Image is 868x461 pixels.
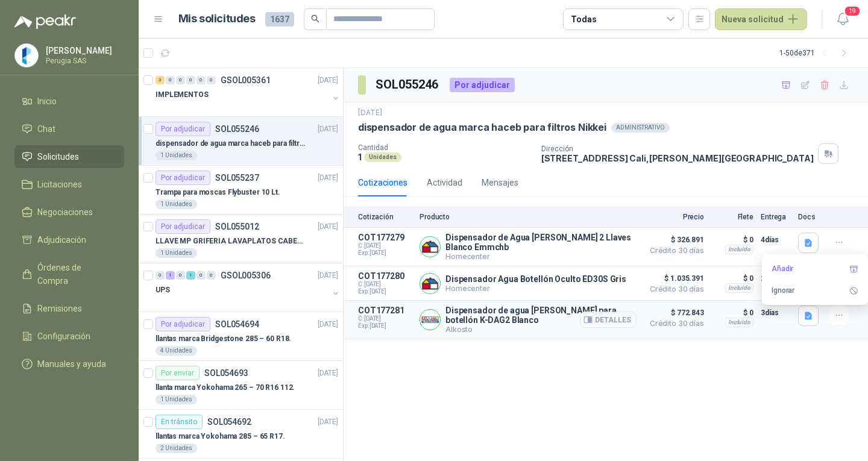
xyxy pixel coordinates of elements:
[832,8,854,30] button: 19
[204,369,248,377] p: SOL054693
[37,205,93,219] span: Negociaciones
[215,174,259,182] p: SOL055237
[139,166,343,215] a: Por adjudicarSOL055237[DATE] Trampa para moscas Flybuster 10 Lt.1 Unidades
[186,76,195,84] div: 0
[711,306,753,320] p: $ 0
[420,213,637,221] p: Producto
[358,107,382,119] p: [DATE]
[156,236,306,247] p: LLAVE MP GRIFERIA LAVAPLATOS CABEZA EXTRAIBLE
[156,248,197,258] div: 1 Unidades
[156,444,197,453] div: 2 Unidades
[761,271,791,286] p: 2 días
[156,76,165,84] div: 3
[14,256,124,292] a: Órdenes de Compra
[215,320,259,328] p: SOL054694
[644,320,704,327] span: Crédito 30 días
[14,90,124,113] a: Inicio
[358,233,412,242] p: COT177279
[711,213,753,221] p: Flete
[779,43,854,63] div: 1 - 50 de 371
[156,219,210,234] div: Por adjudicar
[46,46,121,55] p: [PERSON_NAME]
[541,145,814,153] p: Dirección
[311,14,319,23] span: search
[156,268,341,307] a: 0 1 0 1 0 0 GSOL005306[DATE] UPS
[265,12,294,27] span: 1637
[156,271,165,280] div: 0
[156,333,291,345] p: llantas marca Bridgestone 285 – 60 R18.
[14,14,76,29] img: Logo peakr
[445,325,637,334] p: Alkosto
[221,271,271,280] p: GSOL005306
[176,76,185,84] div: 0
[37,178,82,191] span: Licitaciones
[156,382,295,394] p: llanta marca Yokohama 265 – 70 R16 112.
[14,325,124,348] a: Configuración
[644,306,704,320] span: $ 772.843
[644,271,704,286] span: $ 1.035.391
[611,123,670,133] div: ADMINISTRATIVO
[207,76,216,84] div: 0
[207,418,251,426] p: SOL054692
[156,138,306,149] p: dispensador de agua marca haceb para filtros Nikkei
[376,75,440,94] h3: SOL055246
[139,312,343,361] a: Por adjudicarSOL054694[DATE] llantas marca Bridgestone 285 – 60 R18.4 Unidades
[156,366,200,380] div: Por enviar
[318,416,338,428] p: [DATE]
[318,124,338,135] p: [DATE]
[445,274,626,284] p: Dispensador Agua Botellón Oculto ED30S Gris
[445,252,637,261] p: Homecenter
[767,259,863,278] button: Añadir
[358,306,412,315] p: COT177281
[156,122,210,136] div: Por adjudicar
[358,271,412,281] p: COT177280
[156,73,341,111] a: 3 0 0 0 0 0 GSOL005361[DATE] IMPLEMENTOS
[186,271,195,280] div: 1
[767,281,863,300] button: Ignorar
[139,361,343,410] a: Por enviarSOL054693[DATE] llanta marca Yokohama 265 – 70 R16 112.1 Unidades
[711,271,753,286] p: $ 0
[482,176,518,189] div: Mensajes
[445,306,637,325] p: Dispensador de agua [PERSON_NAME] para botellón K-DAG2 Blanco
[318,172,338,184] p: [DATE]
[358,315,412,322] span: C: [DATE]
[358,322,412,330] span: Exp: [DATE]
[215,125,259,133] p: SOL055246
[580,312,637,328] button: Detalles
[221,76,271,84] p: GSOL005361
[215,222,259,231] p: SOL055012
[156,284,170,296] p: UPS
[358,143,532,152] p: Cantidad
[761,233,791,247] p: 4 días
[46,57,121,64] p: Perugia SAS
[139,410,343,459] a: En tránsitoSOL054692[DATE] llantas marca Yokohama 285 – 65 R17.2 Unidades
[178,10,256,28] h1: Mis solicitudes
[644,247,704,254] span: Crédito 30 días
[318,270,338,281] p: [DATE]
[571,13,596,26] div: Todas
[207,271,216,280] div: 0
[358,121,606,134] p: dispensador de agua marca haceb para filtros Nikkei
[644,213,704,221] p: Precio
[711,233,753,247] p: $ 0
[37,357,106,371] span: Manuales y ayuda
[358,281,412,288] span: C: [DATE]
[420,237,440,257] img: Company Logo
[445,284,626,293] p: Homecenter
[15,44,38,67] img: Company Logo
[156,317,210,331] div: Por adjudicar
[364,152,401,162] div: Unidades
[37,233,86,246] span: Adjudicación
[156,89,209,101] p: IMPLEMENTOS
[420,274,440,293] img: Company Logo
[318,368,338,379] p: [DATE]
[427,176,462,189] div: Actividad
[358,242,412,249] span: C: [DATE]
[761,306,791,320] p: 3 días
[725,283,753,293] div: Incluido
[541,153,814,163] p: [STREET_ADDRESS] Cali , [PERSON_NAME][GEOGRAPHIC_DATA]
[176,271,185,280] div: 0
[156,415,203,429] div: En tránsito
[358,249,412,257] span: Exp: [DATE]
[725,318,753,327] div: Incluido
